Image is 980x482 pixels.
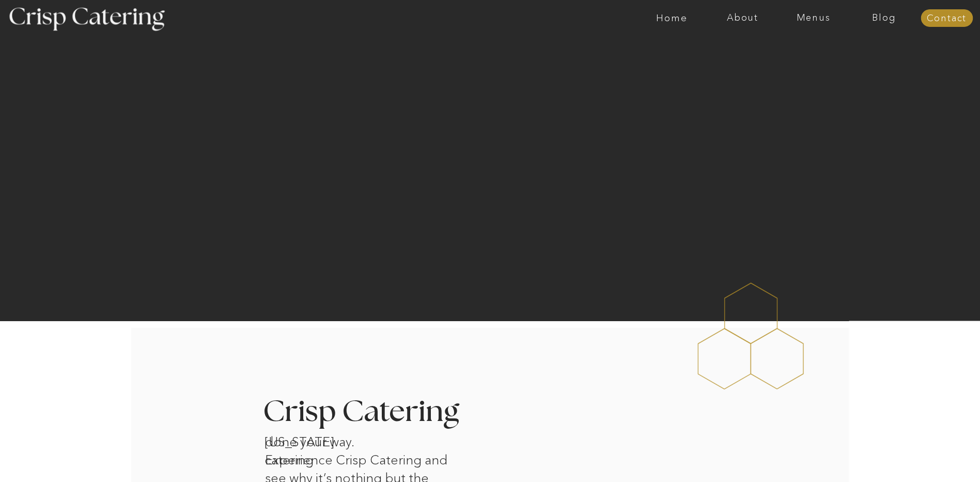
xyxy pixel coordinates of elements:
a: Blog [849,13,920,23]
h1: [US_STATE] catering [265,433,372,446]
h3: Crisp Catering [263,397,486,428]
a: About [707,13,778,23]
a: Home [636,13,707,23]
a: Menus [778,13,849,23]
a: Contact [921,13,973,24]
